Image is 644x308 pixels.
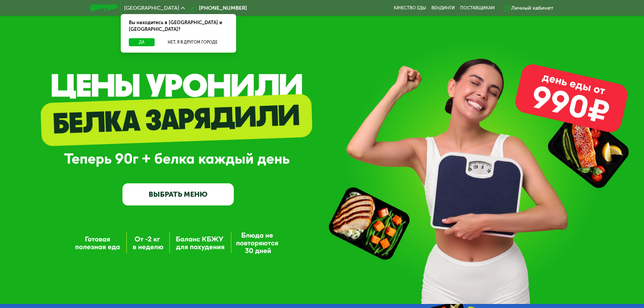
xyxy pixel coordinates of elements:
[394,5,426,11] a: Качество еды
[188,4,247,12] a: [PHONE_NUMBER]
[511,4,553,12] div: Личный кабинет
[122,183,234,206] a: ВЫБРАТЬ МЕНЮ
[157,38,228,46] button: Нет, я в другом городе
[124,5,179,11] span: [GEOGRAPHIC_DATA]
[460,5,495,11] div: поставщикам
[121,14,236,38] div: Вы находитесь в [GEOGRAPHIC_DATA] и [GEOGRAPHIC_DATA]?
[431,5,455,11] a: Вендинги
[129,38,155,46] button: Да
